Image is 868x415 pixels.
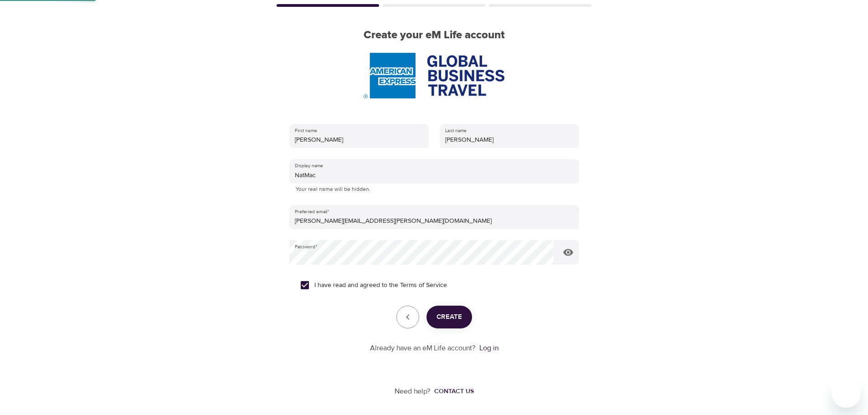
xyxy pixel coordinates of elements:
h2: Create your eM Life account [275,29,594,42]
a: Log in [479,343,498,353]
img: AmEx%20GBT%20logo.png [364,53,504,98]
p: Already have an eM Life account? [370,343,476,354]
iframe: Button to launch messaging window [832,379,861,408]
a: Contact us [431,387,474,396]
div: Contact us [434,387,474,396]
p: Your real name will be hidden. [296,185,573,194]
span: Create [437,311,462,323]
p: Need help? [395,386,431,397]
a: Terms of Service [400,281,447,290]
span: I have read and agreed to the [314,281,447,290]
button: Create [426,306,472,328]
